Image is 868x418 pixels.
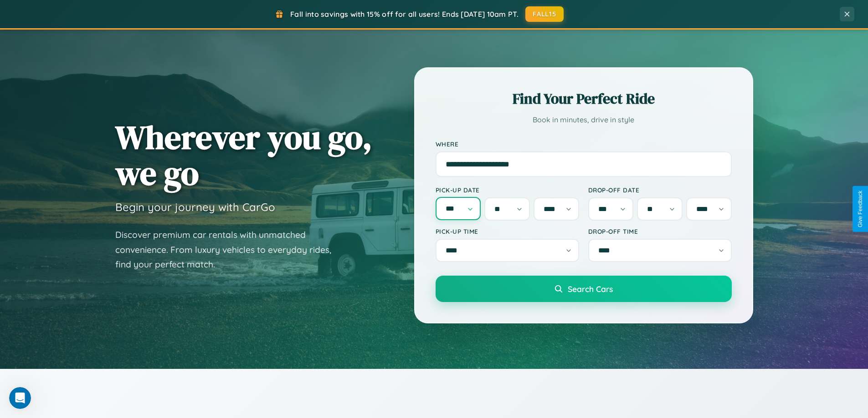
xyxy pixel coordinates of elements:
[436,113,732,126] p: Book in minutes, drive in style
[115,119,372,191] h1: Wherever you go, we go
[857,191,863,227] div: Give Feedback
[436,140,732,148] label: Where
[568,284,613,294] span: Search Cars
[115,200,275,214] h3: Begin your journey with CarGo
[290,10,519,19] span: Fall into savings with 15% off for all users! Ends [DATE] 10am PT.
[588,227,732,235] label: Drop-off Time
[588,186,732,194] label: Drop-off Date
[9,387,31,409] iframe: Intercom live chat
[436,227,579,235] label: Pick-up Time
[436,276,732,302] button: Search Cars
[436,89,732,109] h2: Find Your Perfect Ride
[115,227,343,272] p: Discover premium car rentals with unmatched convenience. From luxury vehicles to everyday rides, ...
[436,186,579,194] label: Pick-up Date
[525,6,564,22] button: FALL15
